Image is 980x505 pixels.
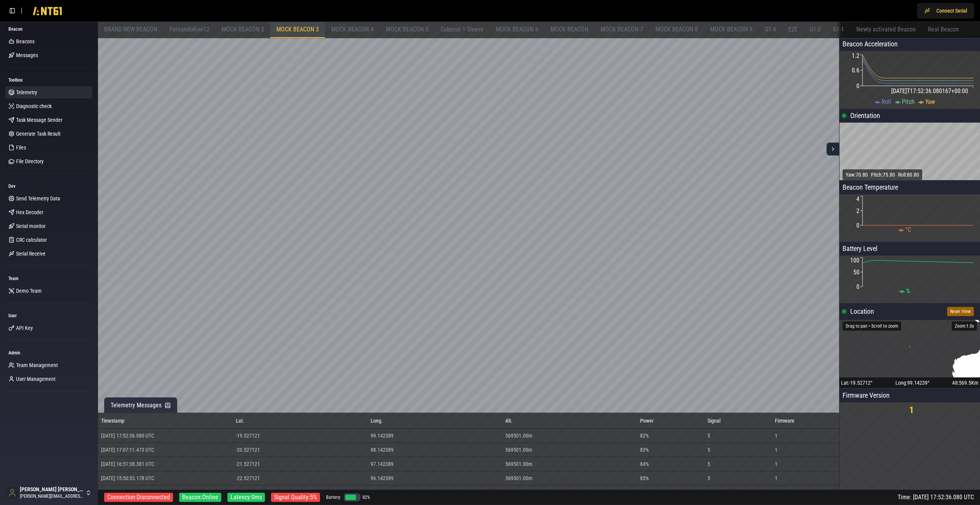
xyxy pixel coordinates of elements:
[5,206,92,218] a: Hex Decoder
[788,26,797,33] span: E2E
[16,130,60,138] span: Generate Task Result
[5,114,92,126] a: Task Message Sender
[704,485,772,499] td: 5
[233,443,367,457] td: -20.527121
[326,494,341,500] span: Battery:
[496,26,538,33] span: MOCK BEACON 6
[856,195,859,203] tspan: 4
[331,26,374,33] span: MOCK BEACON 4
[5,86,92,98] a: Telemetry
[233,485,367,499] td: -23.527121
[871,171,895,179] p: Pitch: 75.80
[840,242,980,256] p: Battery Level
[233,428,367,443] td: -19.527121
[710,26,753,33] span: MOCK BEACON 9
[891,87,968,95] tspan: [DATE]T17:52:36.080167+00:00
[502,443,637,457] td: 569501.00 m
[917,3,974,18] button: Connect Serial
[841,379,872,387] span: Lat: -19.52712 °
[898,493,974,502] div: Time: [DATE] 17:52:36.080 UTC
[441,26,483,33] span: Cubesat 1 Sleeve
[637,457,704,471] td: 84 %
[655,26,698,33] span: MOCK BEACON 8
[5,180,92,192] div: Dev
[810,26,821,33] span: G1-2
[772,443,839,457] td: 1
[637,428,704,443] td: 82 %
[16,375,56,383] span: User Management
[5,234,92,246] a: CRC calculator
[909,343,911,350] text: •
[846,171,868,179] p: Yaw: 70.80
[5,322,92,334] a: API Key
[16,361,58,369] span: Team Management
[16,116,62,124] span: Task Message Sender
[952,379,978,387] span: Alt: 569.5 Km
[502,428,637,443] td: 569501.00 m
[271,493,320,502] div: Signal Quality: 5 %
[386,26,428,33] span: MOCK BEACON 5
[637,485,704,499] td: 86 %
[5,128,92,140] a: Generate Task Result
[840,180,980,194] p: Beacon Temperature
[906,287,910,295] span: %
[856,283,859,290] tspan: 0
[5,373,92,385] a: User Management
[367,428,502,443] td: 99.142389
[227,493,265,502] div: Latency: 0 ms
[367,457,502,471] td: 97.142389
[840,37,980,51] div: Beacon Acceleration
[5,192,92,205] a: Send Telemetry Data
[895,379,929,387] span: Long: 99.14239 °
[772,485,839,499] td: 1
[16,250,46,257] span: Serial Receive
[5,155,92,167] a: File Directory
[367,471,502,485] td: 96.142389
[16,38,34,45] span: Beacons
[856,82,859,90] tspan: 0
[882,98,891,105] span: Roll
[98,485,233,499] td: [DATE] 15:45:57.735 UTC
[850,111,880,120] span: Orientation
[16,236,47,244] span: CRC calculator
[98,471,233,485] td: [DATE] 15:50:33.178 UTC
[704,443,772,457] td: 5
[367,443,502,457] td: 98.142389
[772,428,839,443] td: 1
[601,26,643,33] span: MOCK BEACON 7
[20,486,84,493] span: [PERSON_NAME] [PERSON_NAME]
[637,471,704,485] td: 85 %
[843,321,901,331] div: Drag to pan • Scroll to zoom
[704,428,772,443] td: 5
[5,248,92,260] a: Serial Receive
[909,404,914,416] span: 1
[5,49,92,61] a: Messages
[5,347,92,359] div: Admin
[16,51,38,59] span: Messages
[20,493,84,499] span: [PERSON_NAME][EMAIL_ADDRESS][DOMAIN_NAME]
[5,359,92,371] a: Team Management
[98,428,233,443] td: [DATE] 17:52:36.080 UTC
[928,26,959,33] span: Real Beacon
[5,272,92,285] div: Team
[104,26,157,33] span: BRAND NEW BEACON
[179,493,221,502] div: Beacon: Online
[856,207,859,215] tspan: 2
[363,494,370,500] span: 82 %
[5,285,92,297] a: Demo Team
[98,457,233,471] td: [DATE] 16:51:38.381 UTC
[16,89,37,96] span: Telemetry
[772,457,839,471] td: 1
[16,324,33,332] span: API Key
[16,157,44,165] span: File Directory
[637,443,704,457] td: 83 %
[16,195,60,202] span: Send Telemetry Data
[856,222,859,229] tspan: 0
[5,141,92,154] a: Files
[170,26,209,33] span: FernandoKiwi12
[502,485,637,499] td: 569501.00 m
[5,74,92,86] div: Toolbox
[3,484,95,502] button: [PERSON_NAME] [PERSON_NAME][PERSON_NAME][EMAIL_ADDRESS][DOMAIN_NAME]
[925,98,935,105] span: Yaw
[833,26,844,33] span: G1-1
